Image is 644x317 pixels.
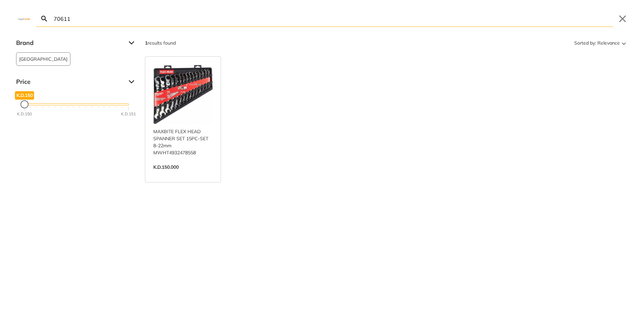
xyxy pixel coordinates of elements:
span: [GEOGRAPHIC_DATA] [19,53,67,65]
strong: 1 [145,40,148,46]
img: Close [16,17,32,20]
svg: Sort [620,39,628,47]
div: Maximum Price [20,100,29,108]
button: Close [617,13,628,24]
div: K.D.151 [121,111,136,117]
input: Search… [52,11,613,27]
div: K.D.150 [17,111,32,117]
span: Brand [16,38,123,48]
div: results found [145,38,176,48]
svg: Search [40,15,48,23]
span: Price [16,76,123,87]
span: Relevance [597,38,620,48]
button: Sorted by:Relevance Sort [573,38,628,48]
button: [GEOGRAPHIC_DATA] [16,52,70,66]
